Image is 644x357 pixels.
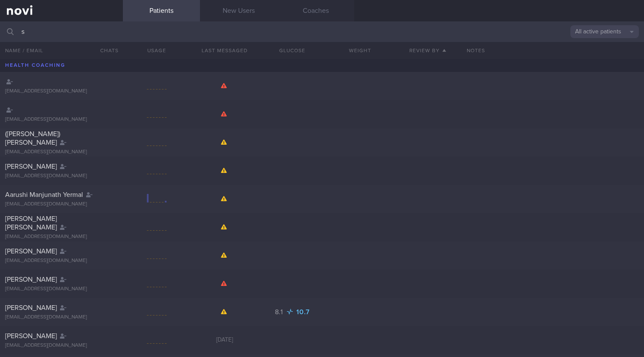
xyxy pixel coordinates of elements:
[5,215,57,231] span: [PERSON_NAME] [PERSON_NAME]
[5,88,118,95] div: [EMAIL_ADDRESS][DOMAIN_NAME]
[5,258,118,264] div: [EMAIL_ADDRESS][DOMAIN_NAME]
[326,42,394,59] button: Weight
[5,342,118,349] div: [EMAIL_ADDRESS][DOMAIN_NAME]
[5,163,57,170] span: [PERSON_NAME]
[5,149,118,155] div: [EMAIL_ADDRESS][DOMAIN_NAME]
[5,191,83,198] span: Aarushi Manjunath Yermal
[5,173,118,179] div: [EMAIL_ADDRESS][DOMAIN_NAME]
[5,234,118,240] div: [EMAIL_ADDRESS][DOMAIN_NAME]
[123,42,191,59] div: Usage
[5,286,118,292] div: [EMAIL_ADDRESS][DOMAIN_NAME]
[570,25,639,38] button: All active patients
[394,42,462,59] button: Review By
[258,42,326,59] button: Glucose
[5,304,57,311] span: [PERSON_NAME]
[5,333,57,339] span: [PERSON_NAME]
[5,248,57,255] span: [PERSON_NAME]
[275,309,285,315] span: 8.1
[89,42,123,59] button: Chats
[462,42,644,59] div: Notes
[296,309,310,315] span: 10.7
[5,116,118,123] div: [EMAIL_ADDRESS][DOMAIN_NAME]
[216,337,233,343] span: [DATE]
[191,42,258,59] button: Last Messaged
[5,314,118,321] div: [EMAIL_ADDRESS][DOMAIN_NAME]
[5,276,57,283] span: [PERSON_NAME]
[5,201,118,208] div: [EMAIL_ADDRESS][DOMAIN_NAME]
[5,131,60,146] span: ([PERSON_NAME]) [PERSON_NAME]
